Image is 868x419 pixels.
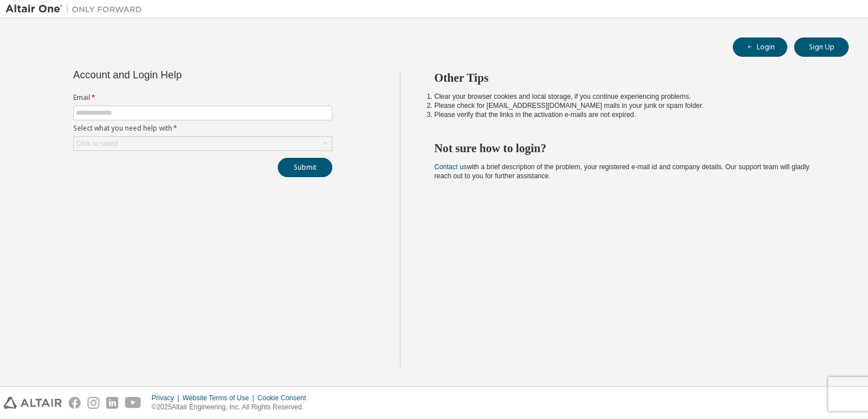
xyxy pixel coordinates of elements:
h2: Other Tips [435,70,829,85]
img: linkedin.svg [106,397,118,409]
img: instagram.svg [87,397,99,409]
label: Select what you need help with [73,124,332,133]
img: Altair One [6,3,148,15]
div: Click to select [76,139,118,148]
img: facebook.svg [69,397,81,409]
div: Account and Login Help [73,70,281,79]
img: youtube.svg [125,397,141,409]
button: Login [733,37,787,57]
label: Email [73,93,332,102]
li: Please verify that the links in the activation e-mails are not expired. [435,110,829,119]
img: altair_logo.svg [3,397,62,409]
h2: Not sure how to login? [435,141,829,156]
span: with a brief description of the problem, your registered e-mail id and company details. Our suppo... [435,163,809,180]
div: Cookie Consent [257,393,312,403]
a: Contact us [435,163,467,171]
div: Website Terms of Use [182,393,257,403]
li: Clear your browser cookies and local storage, if you continue experiencing problems. [435,92,829,101]
li: Please check for [EMAIL_ADDRESS][DOMAIN_NAME] mails in your junk or spam folder. [435,101,829,110]
div: Click to select [74,137,332,150]
button: Submit [278,158,332,177]
p: © 2025 Altair Engineering, Inc. All Rights Reserved. [152,403,313,412]
div: Privacy [152,393,182,403]
button: Sign Up [794,37,849,57]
